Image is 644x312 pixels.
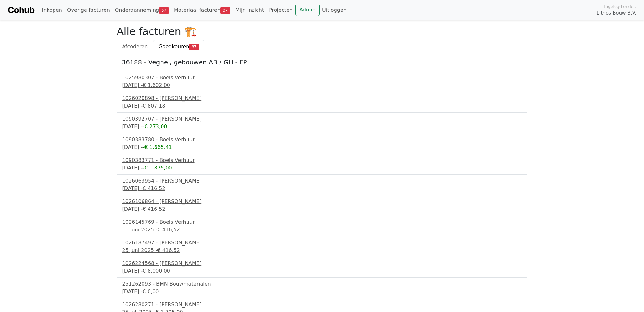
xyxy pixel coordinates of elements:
[122,143,522,151] div: [DATE] -
[122,280,522,295] a: 251262093 - BMN Bouwmaterialen[DATE] -€ 0,00
[171,4,233,17] a: Materiaal facturen37
[122,74,522,82] div: 1025980307 - Boels Verhuur
[122,82,522,89] div: [DATE] -
[266,4,295,17] a: Projecten
[122,239,522,254] a: 1026187497 - [PERSON_NAME]25 juni 2025 -€ 416,52
[122,43,148,50] span: Afcoderen
[117,25,527,37] h2: Alle facturen 🏗️
[143,206,165,212] span: € 416,52
[122,115,522,130] a: 1090392707 - [PERSON_NAME][DATE] --€ 273,00
[220,7,230,14] span: 37
[122,123,522,130] div: [DATE] -
[122,136,522,151] a: 1090383780 - Boels Verhuur[DATE] --€ 1.665,41
[157,227,180,233] span: € 416,52
[122,239,522,247] div: 1026187497 - [PERSON_NAME]
[65,4,112,17] a: Overige facturen
[122,177,522,185] div: 1026063954 - [PERSON_NAME]
[122,260,522,275] a: 1026224568 - [PERSON_NAME][DATE] -€ 8.000,00
[122,267,522,275] div: [DATE] -
[320,4,349,17] a: Uitloggen
[122,156,522,172] a: 1090383771 - Boels Verhuur[DATE] --€ 1.875,00
[122,177,522,192] a: 1026063954 - [PERSON_NAME][DATE] -€ 416,52
[122,280,522,288] div: 251262093 - BMN Bouwmaterialen
[122,74,522,89] a: 1025980307 - Boels Verhuur[DATE] -€ 1.602,00
[8,3,34,18] a: Cohub
[143,289,159,295] span: € 0,00
[143,82,170,88] span: € 1.602,00
[143,268,170,274] span: € 8.000,00
[122,164,522,172] div: [DATE] -
[117,40,153,53] a: Afcoderen
[295,4,320,16] a: Admin
[604,3,636,10] span: Ingelogd onder:
[39,4,64,17] a: Inkopen
[158,43,189,50] span: Goedkeuren
[122,288,522,295] div: [DATE] -
[122,95,522,110] a: 1026020898 - [PERSON_NAME][DATE] -€ 807,18
[122,247,522,254] div: 25 juni 2025 -
[153,40,204,53] a: Goedkeuren37
[122,205,522,213] div: [DATE] -
[122,185,522,192] div: [DATE] -
[122,95,522,102] div: 1026020898 - [PERSON_NAME]
[122,260,522,267] div: 1026224568 - [PERSON_NAME]
[122,136,522,143] div: 1090383780 - Boels Verhuur
[122,198,522,205] div: 1026106864 - [PERSON_NAME]
[122,226,522,234] div: 11 juni 2025 -
[112,4,171,17] a: Onderaanneming57
[143,123,167,129] span: -€ 273,00
[122,198,522,213] a: 1026106864 - [PERSON_NAME][DATE] -€ 416,52
[159,7,169,14] span: 57
[122,218,522,226] div: 1026145769 - Boels Verhuur
[157,247,180,253] span: € 416,52
[189,44,199,50] span: 37
[122,301,522,309] div: 1026280271 - [PERSON_NAME]
[143,185,165,191] span: € 416,52
[122,156,522,164] div: 1090383771 - Boels Verhuur
[122,102,522,110] div: [DATE] -
[122,218,522,234] a: 1026145769 - Boels Verhuur11 juni 2025 -€ 416,52
[597,10,636,17] span: Lithos Bouw B.V.
[143,144,172,150] span: -€ 1.665,41
[143,103,165,109] span: € 807,18
[143,165,172,171] span: -€ 1.875,00
[122,58,522,66] h5: 36188 - Veghel, gebouwen AB / GH - FP
[122,115,522,123] div: 1090392707 - [PERSON_NAME]
[233,4,267,17] a: Mijn inzicht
